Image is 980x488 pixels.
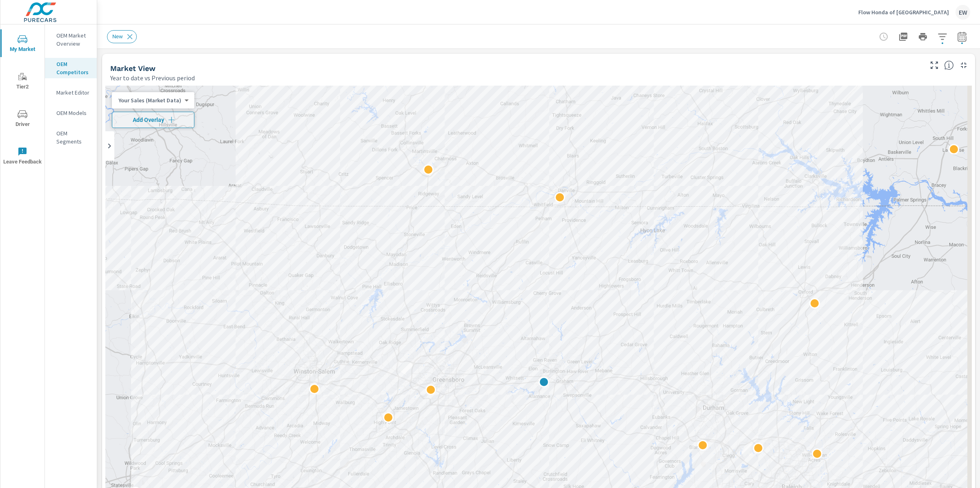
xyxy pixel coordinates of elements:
div: OEM Segments [45,127,97,148]
h5: Market View [110,64,156,73]
p: Your Sales (Market Data) [118,97,181,104]
button: Select Date Range [954,29,970,45]
span: New [107,33,128,40]
button: Add Overlay [112,112,194,128]
span: Leave Feedback [3,147,42,167]
p: Flow Honda of [GEOGRAPHIC_DATA] [858,9,949,16]
div: OEM Market Overview [45,29,97,50]
span: Find the biggest opportunities in your market for your inventory. Understand by postal code where... [944,60,954,70]
p: Year to date vs Previous period [110,73,195,83]
p: OEM Market Overview [56,31,90,48]
button: Minimize Widget [957,59,970,72]
div: Your Sales (Market Data) [112,97,188,104]
div: OEM Competitors [45,58,97,78]
span: Driver [3,109,42,129]
span: Add Overlay [116,116,191,124]
div: Market Editor [45,86,97,99]
span: Tier2 [3,72,42,92]
div: New [107,30,137,43]
button: "Export Report to PDF" [895,29,911,45]
button: Apply Filters [934,29,951,45]
p: Market Editor [56,88,90,97]
button: Make Fullscreen [928,59,941,72]
div: nav menu [0,24,45,174]
div: OEM Models [45,107,97,119]
button: Print Report [915,29,931,45]
p: OEM Competitors [56,60,90,76]
span: My Market [3,34,42,54]
div: EW [955,5,970,20]
p: OEM Models [56,109,90,117]
p: OEM Segments [56,129,90,146]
